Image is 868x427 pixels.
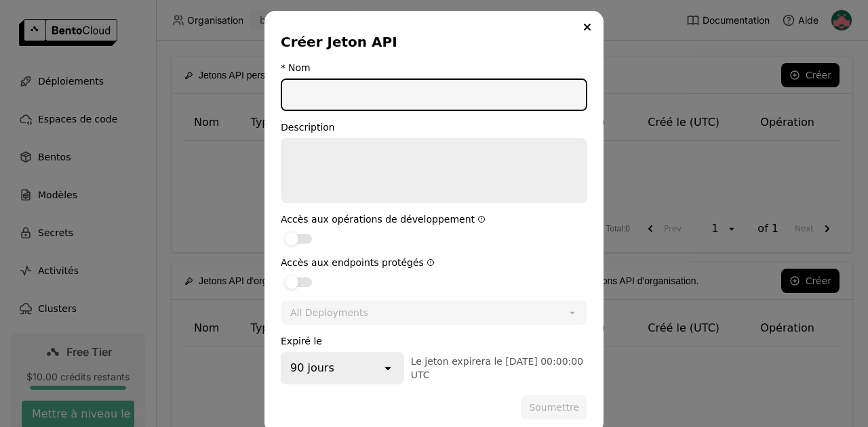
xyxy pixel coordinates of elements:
[281,122,587,133] div: Description
[281,257,587,268] div: Accès aux endpoints protégés
[290,360,334,376] div: 90 jours
[281,336,587,346] div: Expiré le
[567,307,578,318] svg: open
[370,306,371,319] input: Selected All Deployments.
[281,32,582,51] div: Créer Jeton API
[381,361,395,375] svg: open
[290,306,368,319] div: All Deployments
[281,214,587,225] div: Accès aux opérations de développement
[521,395,587,420] button: Soumettre
[411,356,583,380] span: Le jeton expirera le [DATE] 00:00:00 UTC
[579,19,595,35] button: Close
[288,62,311,73] div: Nom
